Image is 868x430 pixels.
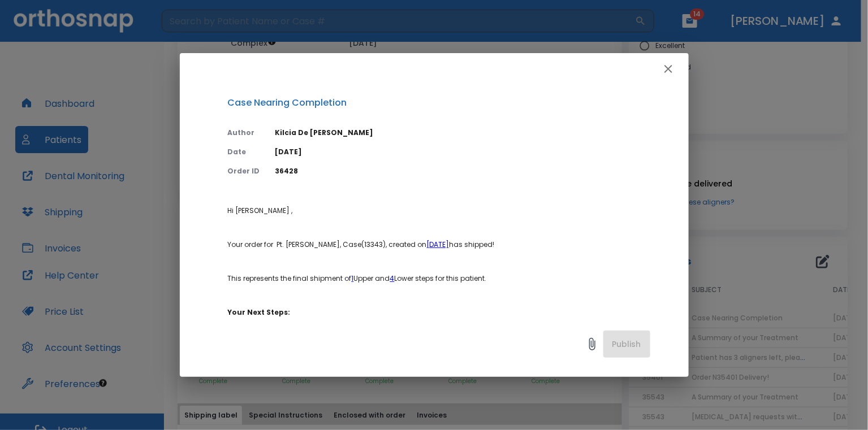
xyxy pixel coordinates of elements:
p: Your order for Pt. [PERSON_NAME], Case(13343), created on has shipped! [228,240,650,250]
p: Order ID [228,166,262,176]
p: 1. After the patient finishes wearing this batch of aligners, please evaluate the patient one las... [228,307,650,338]
a: 4 [390,273,395,283]
p: Date [228,147,262,157]
p: Hi [PERSON_NAME] , [228,206,650,216]
a: 1 [352,273,354,283]
p: This represents the final shipment of Upper and Lower steps for this patient. [228,273,650,284]
strong: Your Next Steps: [228,307,291,317]
p: Kilcia De [PERSON_NAME] [275,128,650,138]
p: Case Nearing Completion [228,96,650,110]
p: 36428 [275,166,650,176]
a: [DATE] [427,240,450,249]
p: Author [228,128,262,138]
p: [DATE] [275,147,650,157]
